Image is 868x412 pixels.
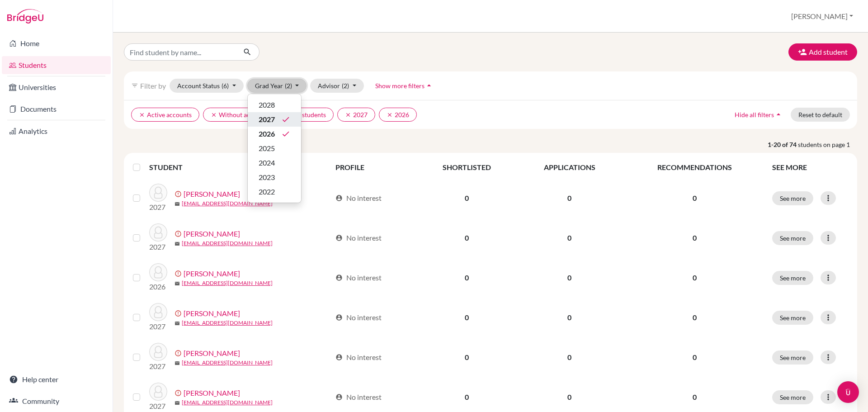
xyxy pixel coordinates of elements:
[774,110,783,119] i: arrow_drop_up
[203,108,272,122] button: clearWithout advisor
[149,383,167,401] img: Barreira, Julia
[335,232,382,243] div: No interest
[184,268,240,279] a: [PERSON_NAME]
[248,156,301,170] button: 2024
[259,143,275,154] span: 2025
[335,354,343,361] span: account_circle
[248,185,301,199] button: 2022
[368,79,441,93] button: Show more filtersarrow_drop_up
[517,156,622,178] th: APPLICATIONS
[149,343,167,361] img: Barcelos, Breno
[131,82,138,89] i: filter_list
[798,140,857,149] span: students on page 1
[517,337,622,377] td: 0
[131,108,199,122] button: clearActive accounts
[7,9,43,24] img: Bridge-U
[623,156,767,178] th: RECOMMENDATIONS
[417,298,517,337] td: 0
[211,112,217,118] i: clear
[149,321,167,332] p: 2027
[2,34,111,52] a: Home
[182,359,273,367] a: [EMAIL_ADDRESS][DOMAIN_NAME]
[149,303,167,321] img: Araujo, José Francisco
[772,390,813,404] button: See more
[387,112,393,118] i: clear
[517,298,622,337] td: 0
[182,239,273,247] a: [EMAIL_ADDRESS][DOMAIN_NAME]
[772,231,813,245] button: See more
[248,170,301,185] button: 2023
[342,82,349,90] span: (2)
[276,108,334,122] button: clearMy students
[149,156,330,178] th: STUDENT
[2,370,111,388] a: Help center
[184,189,240,199] a: [PERSON_NAME]
[247,79,307,93] button: Grad Year(2)
[517,218,622,258] td: 0
[335,274,343,281] span: account_circle
[281,115,290,124] i: done
[768,140,798,149] strong: 1-20 of 74
[175,201,180,207] span: mail
[184,308,240,319] a: [PERSON_NAME]
[417,178,517,218] td: 0
[149,223,167,242] img: Alvariz, Pedro
[259,186,275,197] span: 2022
[182,319,273,327] a: [EMAIL_ADDRESS][DOMAIN_NAME]
[259,157,275,168] span: 2024
[379,108,417,122] button: clear2026
[149,202,167,213] p: 2027
[310,79,364,93] button: Advisor(2)
[175,389,184,397] span: error_outline
[335,272,382,283] div: No interest
[175,350,184,357] span: error_outline
[335,193,382,204] div: No interest
[285,82,292,90] span: (2)
[259,114,275,125] span: 2027
[787,8,857,25] button: [PERSON_NAME]
[184,228,240,239] a: [PERSON_NAME]
[628,392,761,403] p: 0
[175,190,184,198] span: error_outline
[417,156,517,178] th: SHORTLISTED
[182,279,273,287] a: [EMAIL_ADDRESS][DOMAIN_NAME]
[417,258,517,298] td: 0
[337,108,375,122] button: clear2027
[628,352,761,363] p: 0
[417,218,517,258] td: 0
[175,241,180,246] span: mail
[2,392,111,410] a: Community
[175,360,180,366] span: mail
[735,111,774,118] span: Hide all filters
[2,56,111,74] a: Students
[149,263,167,281] img: Appel, Roberta
[335,352,382,363] div: No interest
[248,112,301,127] button: 2027done
[248,127,301,141] button: 2026done
[335,312,382,323] div: No interest
[2,78,111,96] a: Universities
[2,122,111,140] a: Analytics
[425,81,434,90] i: arrow_drop_up
[175,321,180,326] span: mail
[788,43,857,61] button: Add student
[182,398,273,407] a: [EMAIL_ADDRESS][DOMAIN_NAME]
[2,100,111,118] a: Documents
[149,401,167,412] p: 2027
[175,281,180,286] span: mail
[837,381,859,403] div: Open Intercom Messenger
[248,98,301,112] button: 2028
[170,79,244,93] button: Account Status(6)
[791,108,850,122] button: Reset to default
[175,230,184,237] span: error_outline
[248,141,301,156] button: 2025
[628,193,761,204] p: 0
[767,156,854,178] th: SEE MORE
[140,81,166,90] span: Filter by
[628,232,761,243] p: 0
[175,400,180,406] span: mail
[727,108,791,122] button: Hide all filtersarrow_drop_up
[772,191,813,205] button: See more
[182,199,273,208] a: [EMAIL_ADDRESS][DOMAIN_NAME]
[259,99,275,110] span: 2028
